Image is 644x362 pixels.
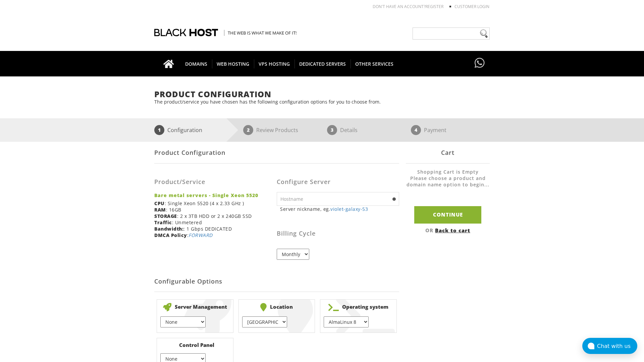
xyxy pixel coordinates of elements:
a: Have questions? [473,51,486,76]
b: Location [242,303,312,311]
input: Continue [414,206,481,223]
h3: Configure Server [277,179,399,185]
span: VPS HOSTING [254,59,295,68]
span: 2 [243,125,253,135]
a: DOMAINS [180,51,212,76]
b: Bandwidth: [154,226,183,232]
button: Chat with us [582,338,637,354]
a: Go to homepage [157,51,181,76]
a: Customer Login [454,4,489,9]
span: 1 [154,125,164,135]
h2: Configurable Options [154,271,399,292]
b: Server Management [160,303,230,311]
b: Control Panel [160,342,230,348]
input: Need help? [413,27,490,40]
span: OTHER SERVICES [351,59,398,68]
a: DEDICATED SERVERS [294,51,351,76]
b: CPU [154,200,165,206]
span: DEDICATED SERVERS [294,59,351,68]
b: STORAGE [154,213,177,219]
a: violet-galaxy-53 [330,206,368,212]
a: REGISTER [425,4,443,9]
p: Configuration [167,125,202,135]
h3: Billing Cycle [277,230,399,237]
select: } } } [160,316,205,327]
i: All abuse reports are forwarded [189,232,213,238]
a: WEB HOSTING [212,51,254,76]
span: DOMAINS [180,59,212,68]
a: VPS HOSTING [254,51,295,76]
strong: Bare metal servers - Single Xeon 5520 [154,192,272,198]
p: Details [340,125,358,135]
a: FORWARD [189,232,213,238]
b: RAM [154,206,166,213]
h1: Product Configuration [154,90,490,99]
b: Traffic [154,219,172,226]
div: Chat with us [597,343,637,349]
div: Product Configuration [154,142,399,164]
span: 4 [411,125,421,135]
input: Hostname [277,192,399,206]
select: } } } } } [242,316,287,327]
select: } } } } } } } } } } } } } } } } } } } } } [324,316,369,327]
a: OTHER SERVICES [351,51,398,76]
li: Shopping Cart is Empty Please choose a product and domain name option to begin... [406,169,490,194]
span: The Web is what we make of it! [224,30,297,36]
div: Cart [406,142,490,164]
p: Payment [424,125,446,135]
li: Don't have an account? [363,4,443,9]
span: WEB HOSTING [212,59,254,68]
span: 3 [327,125,337,135]
div: : Single Xeon 5520 (4 x 2.33 GHz ) : 16GB : 2 x 3TB HDD or 2 x 240GB SSD : Unmetered : 1 Gbps DED... [154,169,277,243]
b: DMCA Policy [154,232,187,238]
b: Operating system [324,303,393,311]
p: Review Products [256,125,298,135]
p: The product/service you have chosen has the following configuration options for you to choose from. [154,99,490,105]
small: Server nickname, eg. [280,206,399,212]
a: Back to cart [435,227,470,234]
div: OR [406,227,490,234]
h3: Product/Service [154,179,272,185]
